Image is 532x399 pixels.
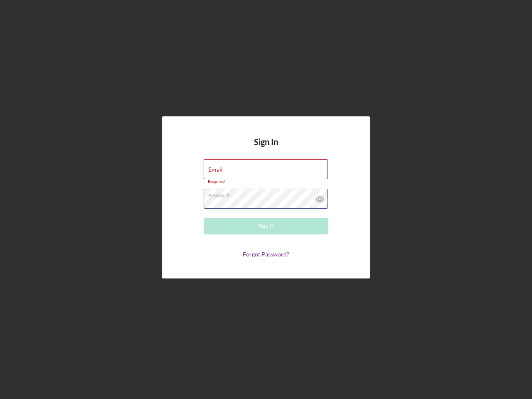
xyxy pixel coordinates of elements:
div: Sign In [258,218,275,234]
h4: Sign In [254,137,278,159]
button: Sign In [204,218,328,234]
a: Forgot Password? [243,251,289,258]
div: Required [204,179,328,184]
label: Email [208,166,223,173]
label: Password [208,189,328,198]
